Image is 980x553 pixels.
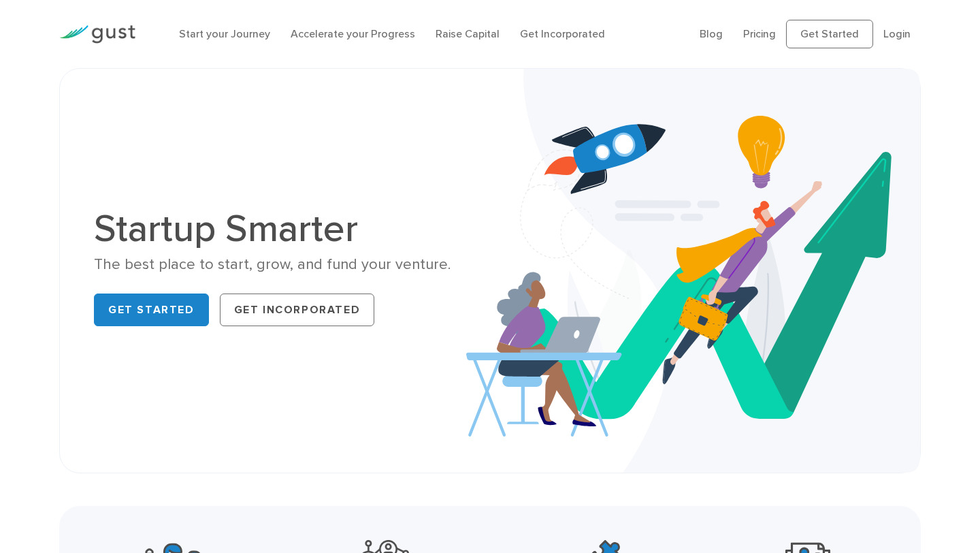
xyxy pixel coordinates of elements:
[59,25,135,44] img: Gust Logo
[94,210,480,248] h1: Startup Smarter
[883,27,911,40] a: Login
[466,69,920,473] img: Startup Smarter Hero
[94,294,209,326] a: Get Started
[220,294,375,326] a: Get Incorporated
[520,27,605,40] a: Get Incorporated
[179,27,270,40] a: Start your Journey
[291,27,415,40] a: Accelerate your Progress
[700,27,723,40] a: Blog
[786,20,873,48] a: Get Started
[94,255,480,274] div: The best place to start, grow, and fund your venture.
[436,27,500,40] a: Raise Capital
[743,27,776,40] a: Pricing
